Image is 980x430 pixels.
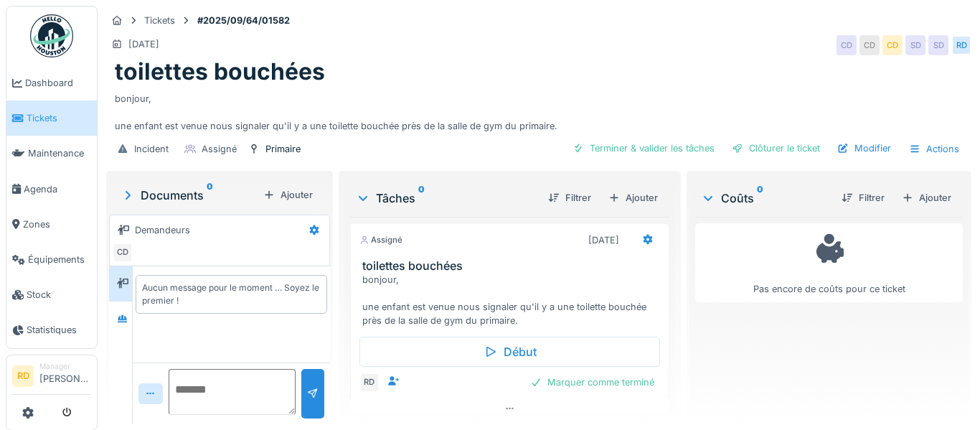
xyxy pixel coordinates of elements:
div: Filtrer [836,188,890,207]
div: Filtrer [542,188,597,207]
a: Stock [6,277,97,312]
span: Tickets [27,111,91,125]
div: Coûts [701,190,830,207]
div: SD [928,35,948,55]
div: Modifier [831,139,897,158]
a: Dashboard [6,65,97,101]
h3: toilettes bouchées [362,259,664,273]
sup: 0 [757,190,763,207]
div: Début [359,337,661,367]
div: Terminer & valider les tâches [567,139,720,158]
div: [DATE] [588,233,619,247]
div: Ajouter [896,188,957,207]
div: Tickets [144,14,175,27]
div: Clôturer le ticket [726,139,826,158]
div: Manager [39,361,91,372]
div: bonjour, une enfant est venue nous signaler qu'il y a une toilette bouchée près de la salle de gy... [115,86,963,134]
a: Zones [6,207,97,242]
a: Statistiques [6,312,97,347]
div: RD [359,373,380,393]
sup: 0 [418,190,425,207]
div: CD [837,35,857,55]
span: Zones [23,218,91,231]
img: Badge_color-CXgf-gQk.svg [30,14,73,57]
div: Assigné [202,142,237,156]
div: Incident [134,142,169,156]
span: Maintenance [28,146,91,160]
h1: toilettes bouchées [115,58,325,85]
div: Actions [903,139,966,159]
div: Tâches [356,190,537,207]
div: SD [905,35,925,55]
div: Pas encore de coûts pour ce ticket [705,230,953,296]
span: Agenda [24,182,91,196]
strong: #2025/09/64/01582 [192,14,296,27]
sup: 0 [207,187,213,204]
span: Stock [27,288,91,302]
div: Documents [121,187,258,204]
div: Aucun message pour le moment … Soyez le premier ! [142,281,321,307]
a: Agenda [6,172,97,207]
div: CD [113,243,133,263]
div: CD [859,35,880,55]
div: CD [882,35,903,55]
a: RD Manager[PERSON_NAME] [12,361,91,396]
div: Marquer comme terminé [524,373,660,392]
a: Maintenance [6,136,97,171]
li: [PERSON_NAME] [39,361,91,392]
a: Équipements [6,242,97,277]
div: Ajouter [603,188,664,207]
div: Ajouter [258,185,319,205]
div: [DATE] [128,37,159,51]
div: Assigné [359,234,402,246]
span: Équipements [28,253,91,266]
li: RD [12,365,34,387]
div: RD [951,35,971,55]
span: Dashboard [25,76,91,90]
a: Tickets [6,101,97,136]
div: bonjour, une enfant est venue nous signaler qu'il y a une toilette bouchée près de la salle de gy... [362,273,664,328]
div: Primaire [265,142,301,156]
span: Statistiques [27,323,91,337]
div: Demandeurs [135,223,190,237]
